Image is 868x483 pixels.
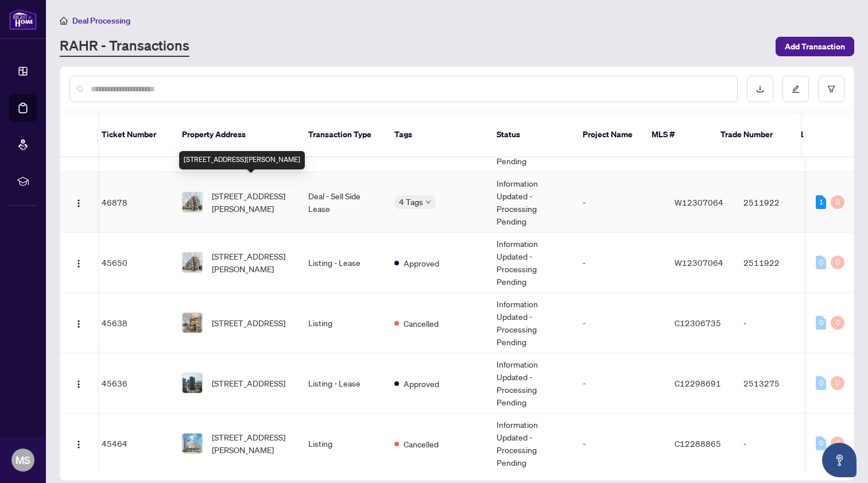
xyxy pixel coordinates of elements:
[747,76,773,102] button: download
[675,378,721,388] span: C12298691
[92,353,173,414] td: 45636
[404,377,439,390] span: Approved
[299,172,385,233] td: Deal - Sell Side Lease
[299,293,385,353] td: Listing
[487,172,573,233] td: Information Updated - Processing Pending
[74,380,83,389] img: Logo
[9,9,37,30] img: logo
[573,172,665,233] td: -
[831,316,844,330] div: 0
[183,434,202,453] img: thumbnail-img
[487,353,573,414] td: Information Updated - Processing Pending
[74,319,83,329] img: Logo
[573,353,665,414] td: -
[487,293,573,353] td: Information Updated - Processing Pending
[675,197,723,207] span: W12307064
[573,293,665,353] td: -
[183,373,202,393] img: thumbnail-img
[183,313,202,333] img: thumbnail-img
[299,353,385,414] td: Listing - Lease
[827,85,835,93] span: filter
[573,414,665,474] td: -
[816,436,826,450] div: 0
[74,199,83,208] img: Logo
[816,256,826,269] div: 0
[404,257,439,269] span: Approved
[212,190,290,215] span: [STREET_ADDRESS][PERSON_NAME]
[734,172,815,233] td: 2511922
[675,438,721,449] span: C12288865
[212,316,285,329] span: [STREET_ADDRESS]
[404,317,439,330] span: Cancelled
[822,443,857,477] button: Open asap
[756,85,764,93] span: download
[299,233,385,293] td: Listing - Lease
[734,353,815,414] td: 2513275
[831,195,844,209] div: 0
[74,259,83,268] img: Logo
[92,293,173,353] td: 45638
[734,293,815,353] td: -
[831,436,844,450] div: 0
[776,37,854,56] button: Add Transaction
[734,233,815,293] td: 2511922
[487,414,573,474] td: Information Updated - Processing Pending
[72,16,130,26] span: Deal Processing
[74,440,83,449] img: Logo
[15,452,30,468] span: MS
[183,192,202,212] img: thumbnail-img
[425,199,431,205] span: down
[299,113,385,157] th: Transaction Type
[573,113,642,157] th: Project Name
[92,172,173,233] td: 46878
[487,233,573,293] td: Information Updated - Processing Pending
[573,233,665,293] td: -
[818,76,844,102] button: filter
[212,250,290,275] span: [STREET_ADDRESS][PERSON_NAME]
[642,113,711,157] th: MLS #
[785,37,845,56] span: Add Transaction
[69,253,88,272] button: Logo
[816,316,826,330] div: 0
[831,376,844,390] div: 0
[816,195,826,209] div: 1
[675,257,723,268] span: W12307064
[92,233,173,293] td: 45650
[60,36,189,57] a: RAHR - Transactions
[69,374,88,392] button: Logo
[173,113,299,157] th: Property Address
[734,414,815,474] td: -
[385,113,487,157] th: Tags
[212,431,290,456] span: [STREET_ADDRESS][PERSON_NAME]
[675,318,721,328] span: C12306735
[299,414,385,474] td: Listing
[212,377,285,389] span: [STREET_ADDRESS]
[487,113,573,157] th: Status
[831,256,844,269] div: 0
[816,376,826,390] div: 0
[60,17,68,25] span: home
[792,85,800,93] span: edit
[399,195,423,208] span: 4 Tags
[782,76,809,102] button: edit
[92,113,173,157] th: Ticket Number
[69,314,88,332] button: Logo
[69,434,88,453] button: Logo
[69,193,88,211] button: Logo
[179,151,305,169] div: [STREET_ADDRESS][PERSON_NAME]
[92,414,173,474] td: 45464
[404,438,439,450] span: Cancelled
[183,253,202,272] img: thumbnail-img
[711,113,792,157] th: Trade Number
